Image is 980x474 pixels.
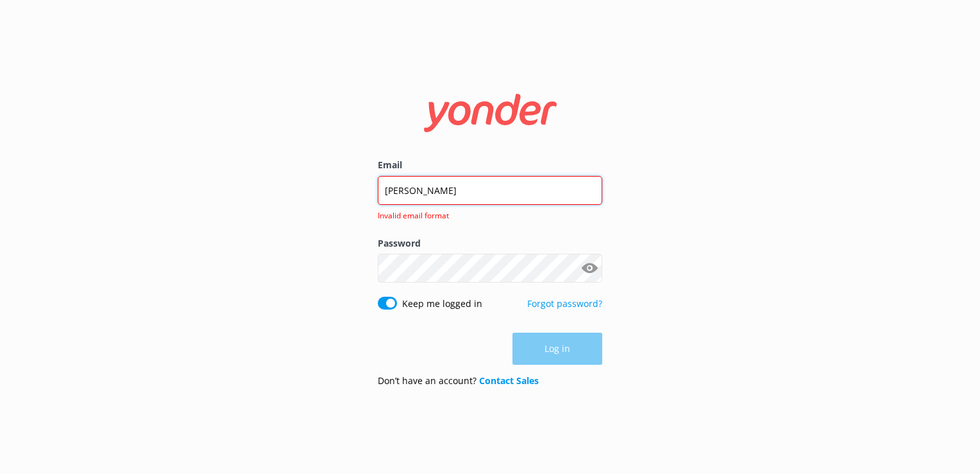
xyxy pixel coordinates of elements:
button: Show password [577,256,602,281]
label: Keep me logged in [402,297,482,311]
input: user@emailaddress.com [378,176,602,205]
p: Don’t have an account? [378,374,539,388]
a: Contact Sales [479,374,539,387]
a: Forgot password? [527,297,602,310]
span: Invalid email format [378,209,595,222]
label: Password [378,236,602,250]
label: Email [378,158,602,172]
